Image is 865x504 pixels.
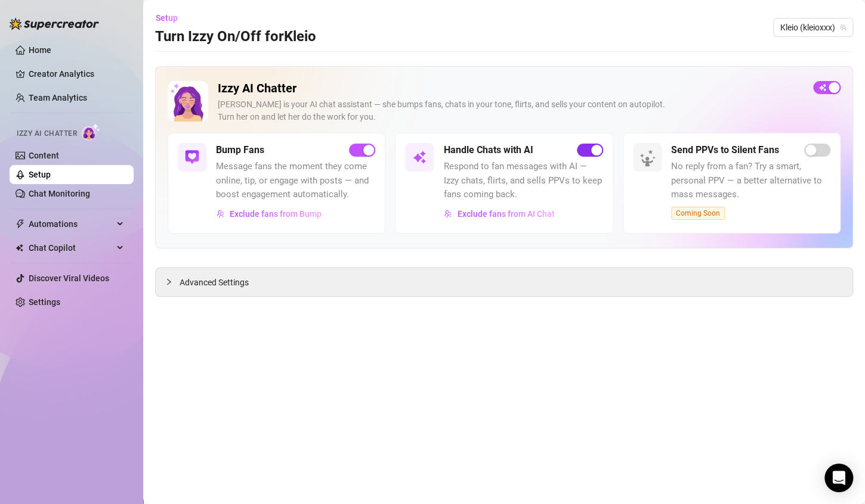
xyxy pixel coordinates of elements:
a: Chat Monitoring [29,189,90,198]
a: Discover Viral Videos [29,273,109,283]
div: Open Intercom Messenger [824,463,853,492]
div: [PERSON_NAME] is your AI chat assistant — she bumps fans, chats in your tone, flirts, and sells y... [218,98,804,123]
img: AI Chatter [82,123,100,141]
span: Chat Copilot [29,238,113,257]
span: team [839,24,847,31]
span: Exclude fans from AI Chat [457,209,554,219]
button: Exclude fans from Bump [216,204,322,223]
img: logo-BBDzfeDw.svg [10,18,99,30]
h5: Bump Fans [216,143,264,157]
img: svg%3e [444,210,452,218]
div: collapsed [165,275,180,288]
a: Content [29,151,59,160]
img: silent-fans-ppv-o-N6Mmdf.svg [640,150,659,169]
img: svg%3e [217,210,225,218]
span: Setup [156,13,178,23]
span: Advanced Settings [180,276,249,289]
span: Message fans the moment they come online, tip, or engage with posts — and boost engagement automa... [216,160,375,202]
a: Team Analytics [29,93,87,102]
a: Home [29,45,51,55]
h3: Turn Izzy On/Off for Kleio [155,27,316,46]
span: Coming Soon [671,207,725,220]
span: Kleio (kleioxxx) [780,18,846,36]
img: svg%3e [185,150,199,164]
img: Izzy AI Chatter [168,81,208,122]
a: Setup [29,170,51,179]
a: Creator Analytics [29,64,124,83]
button: Exclude fans from AI Chat [443,204,555,223]
img: svg%3e [412,150,427,164]
h5: Send PPVs to Silent Fans [671,143,779,157]
span: No reply from a fan? Try a smart, personal PPV — a better alternative to mass messages. [671,160,830,202]
span: Exclude fans from Bump [230,209,322,219]
h5: Handle Chats with AI [443,143,533,157]
span: Automations [29,214,113,234]
h2: Izzy AI Chatter [218,81,804,96]
img: Chat Copilot [16,244,23,252]
a: Settings [29,297,60,307]
span: Izzy AI Chatter [17,128,77,139]
button: Setup [155,8,187,27]
span: thunderbolt [16,219,25,229]
span: Respond to fan messages with AI — Izzy chats, flirts, and sells PPVs to keep fans coming back. [443,160,603,202]
span: collapsed [165,278,172,285]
